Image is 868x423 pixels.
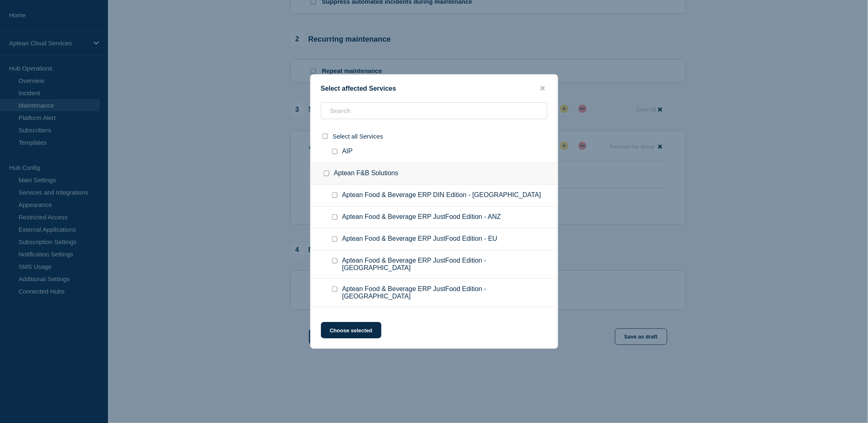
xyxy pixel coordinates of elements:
[538,85,547,92] button: close button
[324,171,329,176] input: Aptean F&B Solutions checkbox
[342,257,546,272] span: Aptean Food & Beverage ERP JustFood Edition - [GEOGRAPHIC_DATA]
[311,163,558,185] div: Aptean F&B Solutions
[342,191,541,200] span: Aptean Food & Beverage ERP DIN Edition - [GEOGRAPHIC_DATA]
[311,85,558,92] div: Select affected Services
[342,285,546,300] span: Aptean Food & Beverage ERP JustFood Edition - [GEOGRAPHIC_DATA]
[321,322,381,338] button: Choose selected
[342,213,501,221] span: Aptean Food & Beverage ERP JustFood Edition - ANZ
[333,133,384,140] span: Select all Services
[332,236,337,242] input: Aptean Food & Beverage ERP JustFood Edition - EU checkbox
[332,287,337,292] input: Aptean Food & Beverage ERP JustFood Edition - UK checkbox
[321,102,547,119] input: Search
[332,214,337,220] input: Aptean Food & Beverage ERP JustFood Edition - ANZ checkbox
[332,149,337,154] input: AIP checkbox
[323,134,328,139] input: select all checkbox
[332,193,337,198] input: Aptean Food & Beverage ERP DIN Edition - West Europe checkbox
[332,258,337,263] input: Aptean Food & Beverage ERP JustFood Edition - Germany checkbox
[342,148,353,156] span: AIP
[342,235,498,243] span: Aptean Food & Beverage ERP JustFood Edition - EU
